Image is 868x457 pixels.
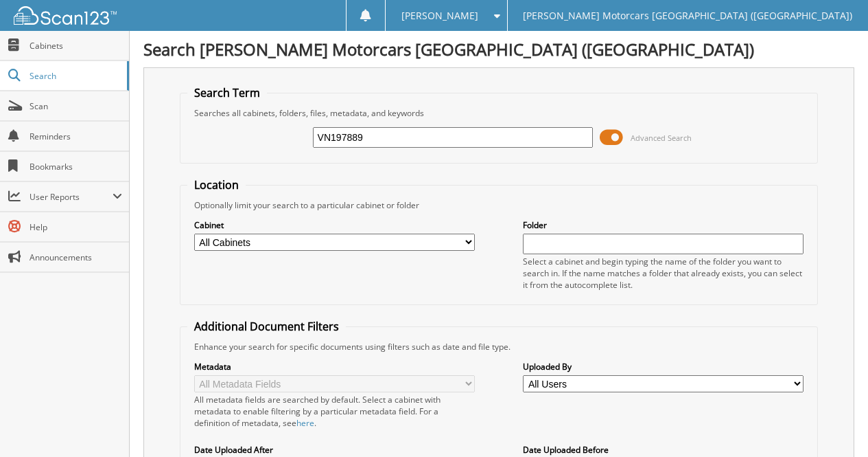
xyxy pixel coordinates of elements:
legend: Search Term [187,85,267,100]
span: [PERSON_NAME] Motorcars [GEOGRAPHIC_DATA] ([GEOGRAPHIC_DATA]) [523,12,852,20]
span: Cabinets [30,40,122,52]
a: here [296,417,314,429]
span: Scan [30,100,122,112]
legend: Additional Document Filters [187,319,346,334]
div: Select a cabinet and begin typing the name of the folder you want to search in. If the name match... [523,256,804,291]
div: Searches all cabinets, folders, files, metadata, and keywords [187,107,810,119]
span: Help [30,221,122,233]
div: Enhance your search for specific documents using filters such as date and file type. [187,341,810,353]
span: User Reports [30,191,113,203]
h1: Search [PERSON_NAME] Motorcars [GEOGRAPHIC_DATA] ([GEOGRAPHIC_DATA]) [143,38,854,60]
div: All metadata fields are searched by default. Select a cabinet with metadata to enable filtering b... [194,394,475,429]
label: Uploaded By [523,361,804,372]
span: Announcements [30,252,122,263]
legend: Location [187,177,246,192]
span: Search [30,70,120,82]
label: Date Uploaded After [194,444,475,456]
label: Cabinet [194,219,475,231]
label: Date Uploaded Before [523,444,804,456]
span: Reminders [30,131,122,142]
label: Folder [523,219,804,231]
span: Advanced Search [631,133,692,143]
iframe: Chat Widget [799,391,868,457]
label: Metadata [194,361,475,372]
span: [PERSON_NAME] [401,12,478,20]
img: scan123-logo-white.svg [14,6,117,25]
span: Bookmarks [30,161,122,172]
div: Optionally limit your search to a particular cabinet or folder [187,199,810,211]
